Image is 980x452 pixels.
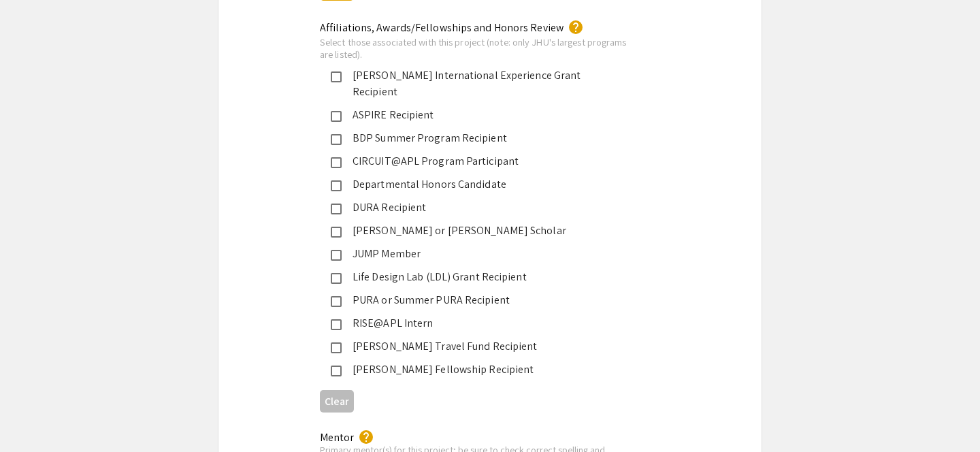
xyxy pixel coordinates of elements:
div: JUMP Member [342,246,627,262]
div: Departmental Honors Candidate [342,176,627,193]
div: [PERSON_NAME] International Experience Grant Recipient [342,67,627,100]
iframe: Chat [10,391,58,442]
div: BDP Summer Program Recipient [342,130,627,146]
div: PURA or Summer PURA Recipient [342,292,627,308]
div: CIRCUIT@APL Program Participant [342,153,627,169]
div: DURA Recipient [342,199,627,216]
mat-label: Affiliations, Awards/Fellowships and Honors Review [320,20,563,35]
div: [PERSON_NAME] Fellowship Recipient [342,361,627,378]
div: Select those associated with this project (note: only JHU's largest programs are listed). [320,36,638,60]
div: Life Design Lab (LDL) Grant Recipient [342,269,627,285]
div: [PERSON_NAME] or [PERSON_NAME] Scholar [342,223,627,239]
div: RISE@APL Intern [342,315,627,332]
div: [PERSON_NAME] Travel Fund Recipient [342,338,627,355]
mat-icon: help [568,19,584,35]
div: ASPIRE Recipient [342,107,627,123]
mat-icon: help [358,429,374,445]
button: Clear [320,390,354,413]
mat-label: Mentor [320,430,354,445]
